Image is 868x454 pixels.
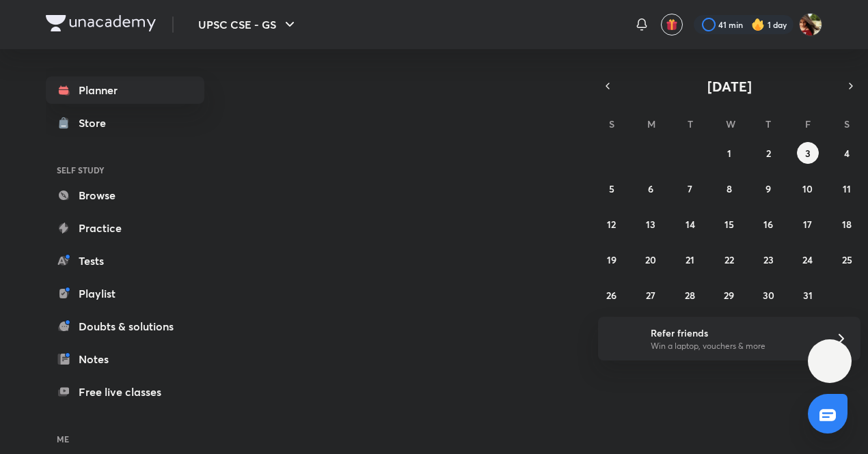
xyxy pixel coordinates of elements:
[601,249,623,270] button: October 19, 2025
[726,117,735,130] abbr: Wednesday
[46,109,204,137] a: Store
[46,247,204,274] a: Tests
[797,213,819,235] button: October 17, 2025
[640,213,662,235] button: October 13, 2025
[757,249,779,270] button: October 23, 2025
[803,218,812,231] abbr: October 17, 2025
[607,253,616,266] abbr: October 19, 2025
[651,340,819,352] p: Win a laptop, vouchers & more
[718,213,740,235] button: October 15, 2025
[718,249,740,270] button: October 22, 2025
[707,77,752,96] span: [DATE]
[46,313,204,340] a: Doubts & solutions
[802,253,813,266] abbr: October 24, 2025
[601,178,623,199] button: October 5, 2025
[688,117,693,130] abbr: Tuesday
[609,325,636,352] img: referral
[661,14,683,36] button: avatar
[763,253,774,266] abbr: October 23, 2025
[688,182,692,195] abbr: October 7, 2025
[640,178,662,199] button: October 6, 2025
[646,289,655,302] abbr: October 27, 2025
[763,218,773,231] abbr: October 16, 2025
[190,11,306,38] button: UPSC CSE - GS
[651,326,819,340] h6: Refer friends
[727,147,731,160] abbr: October 1, 2025
[601,213,623,235] button: October 12, 2025
[46,427,204,451] h6: ME
[757,213,779,235] button: October 16, 2025
[843,182,851,195] abbr: October 11, 2025
[797,178,819,199] button: October 10, 2025
[844,117,850,130] abbr: Saturday
[46,280,204,307] a: Playlist
[609,117,614,130] abbr: Sunday
[679,213,701,235] button: October 14, 2025
[46,345,204,373] a: Notes
[797,249,819,270] button: October 24, 2025
[797,142,819,164] button: October 3, 2025
[646,218,655,231] abbr: October 13, 2025
[645,253,656,266] abbr: October 20, 2025
[836,213,858,235] button: October 18, 2025
[805,117,811,130] abbr: Friday
[757,142,779,164] button: October 2, 2025
[842,218,852,231] abbr: October 18, 2025
[679,249,701,270] button: October 21, 2025
[46,182,204,209] a: Browse
[46,76,204,104] a: Planner
[765,117,771,130] abbr: Thursday
[724,218,734,231] abbr: October 15, 2025
[727,182,732,195] abbr: October 8, 2025
[607,218,616,231] abbr: October 12, 2025
[724,289,734,302] abbr: October 29, 2025
[718,142,740,164] button: October 1, 2025
[46,214,204,242] a: Practice
[685,289,695,302] abbr: October 28, 2025
[46,15,156,35] a: Company Logo
[601,284,623,306] button: October 26, 2025
[797,284,819,306] button: October 31, 2025
[686,218,695,231] abbr: October 14, 2025
[640,249,662,270] button: October 20, 2025
[79,115,114,131] div: Store
[718,284,740,306] button: October 29, 2025
[763,289,774,302] abbr: October 30, 2025
[836,142,858,164] button: October 4, 2025
[617,76,841,96] button: [DATE]
[648,182,653,195] abbr: October 6, 2025
[757,178,779,199] button: October 9, 2025
[666,18,678,31] img: avatar
[679,284,701,306] button: October 28, 2025
[46,15,156,31] img: Company Logo
[46,378,204,406] a: Free live classes
[805,147,811,160] abbr: October 3, 2025
[802,182,813,195] abbr: October 10, 2025
[640,284,662,306] button: October 27, 2025
[842,253,852,266] abbr: October 25, 2025
[647,117,655,130] abbr: Monday
[766,147,771,160] abbr: October 2, 2025
[844,147,850,160] abbr: October 4, 2025
[836,249,858,270] button: October 25, 2025
[836,178,858,199] button: October 11, 2025
[606,289,616,302] abbr: October 26, 2025
[822,353,838,369] img: ttu
[686,253,694,266] abbr: October 21, 2025
[46,158,204,182] h6: SELF STUDY
[718,178,740,199] button: October 8, 2025
[757,284,779,306] button: October 30, 2025
[724,253,734,266] abbr: October 22, 2025
[803,289,813,302] abbr: October 31, 2025
[609,182,614,195] abbr: October 5, 2025
[751,18,765,31] img: streak
[679,178,701,199] button: October 7, 2025
[799,13,822,36] img: Shivii Singh
[765,182,771,195] abbr: October 9, 2025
